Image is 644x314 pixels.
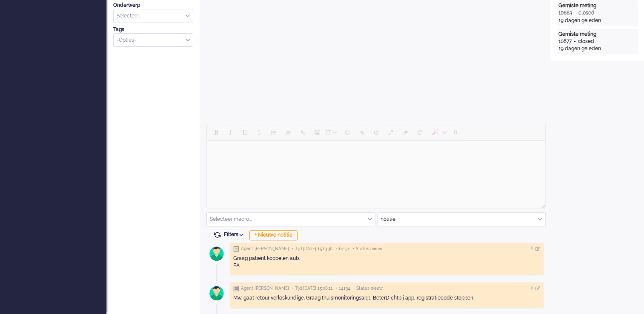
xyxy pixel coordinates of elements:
div: Graag patient koppelen aub. EA [233,255,541,269]
div: closed [578,38,594,45]
div: 10883 [558,9,572,17]
span: • Tijd [DATE] 15:13:36 [292,246,332,252]
span: • 14134 [336,285,350,291]
div: Select Tags [113,33,193,47]
div: Tags [113,26,193,33]
img: ic_note_grey.svg [233,285,239,291]
div: Gemiste meting [558,31,636,38]
div: - [572,38,578,45]
div: Gemiste meting [558,2,636,9]
span: • Status nieuw [353,285,383,291]
div: Onderwerp [113,2,193,9]
body: Rich Text Area. Press ALT-0 for help. [3,3,335,18]
span: Agent [PERSON_NAME] [241,246,289,252]
span: Agent [PERSON_NAME] [241,285,289,291]
div: 19 dagen geleden [558,17,636,24]
img: ic_note_grey.svg [233,246,239,252]
img: avatar [206,243,227,264]
span: • Tijd [DATE] 15:08:11 [292,285,333,291]
div: - [572,9,578,17]
div: Mw. gaat retour verloskundige. Graag thuismonitoringsapp, BeterDichtbij app, registratiecode stop... [233,294,541,302]
span: Filters [224,231,246,237]
div: 10877 [558,38,572,45]
div: closed [578,9,595,17]
div: + Nieuwe notitie [249,230,298,240]
span: • Status nieuw [353,246,382,252]
img: avatar [206,283,227,304]
div: 19 dagen geleden [558,45,636,52]
span: • 14134 [335,246,350,252]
